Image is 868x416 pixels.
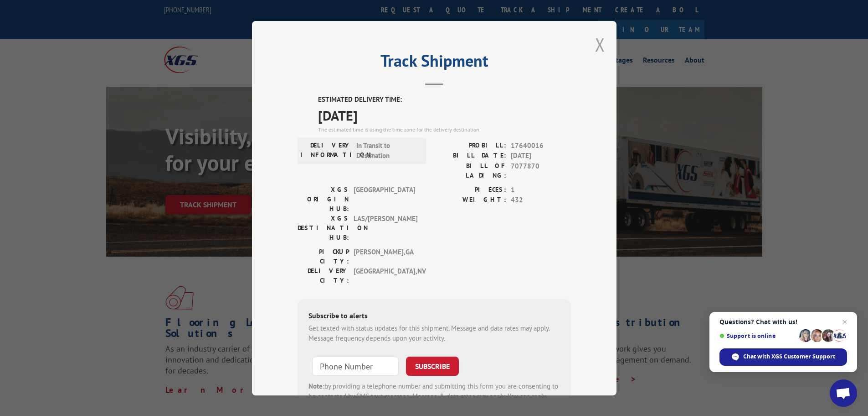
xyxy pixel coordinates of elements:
label: BILL OF LADING: [434,161,506,180]
span: [GEOGRAPHIC_DATA] , NV [354,266,415,285]
label: WEIGHT: [434,195,506,205]
div: Chat with XGS Customer Support [719,348,847,366]
label: XGS DESTINATION HUB: [298,213,349,242]
span: 17640016 [511,140,571,151]
div: by providing a telephone number and submitting this form you are consenting to be contacted by SM... [308,381,560,412]
div: The estimated time is using the time zone for the delivery destination. [318,125,571,133]
div: Get texted with status updates for this shipment. Message and data rates may apply. Message frequ... [308,323,560,343]
button: Close modal [595,32,605,57]
span: LAS/[PERSON_NAME] [354,213,415,242]
span: In Transit to Destination [356,140,418,161]
span: Close chat [839,316,850,327]
div: Open chat [830,379,857,407]
span: [PERSON_NAME] , GA [354,247,415,266]
label: PROBILL: [434,140,506,151]
strong: Note: [308,381,324,390]
label: XGS ORIGIN HUB: [298,184,349,213]
span: [DATE] [511,151,571,161]
label: BILL DATE: [434,151,506,161]
span: Questions? Chat with us! [719,318,847,326]
h2: Track Shipment [298,54,571,72]
span: [DATE] [318,105,571,125]
span: 1 [511,184,571,195]
label: DELIVERY CITY: [298,266,349,285]
div: Subscribe to alerts [308,310,560,323]
span: 7077870 [511,161,571,180]
span: [GEOGRAPHIC_DATA] [354,184,415,213]
span: Support is online [719,332,796,339]
label: DELIVERY INFORMATION: [300,140,352,161]
label: ESTIMATED DELIVERY TIME: [318,95,571,105]
span: 432 [511,195,571,205]
input: Phone Number [312,356,399,375]
span: Chat with XGS Customer Support [743,353,835,361]
button: SUBSCRIBE [406,356,459,375]
label: PIECES: [434,184,506,195]
label: PICKUP CITY: [298,247,349,266]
